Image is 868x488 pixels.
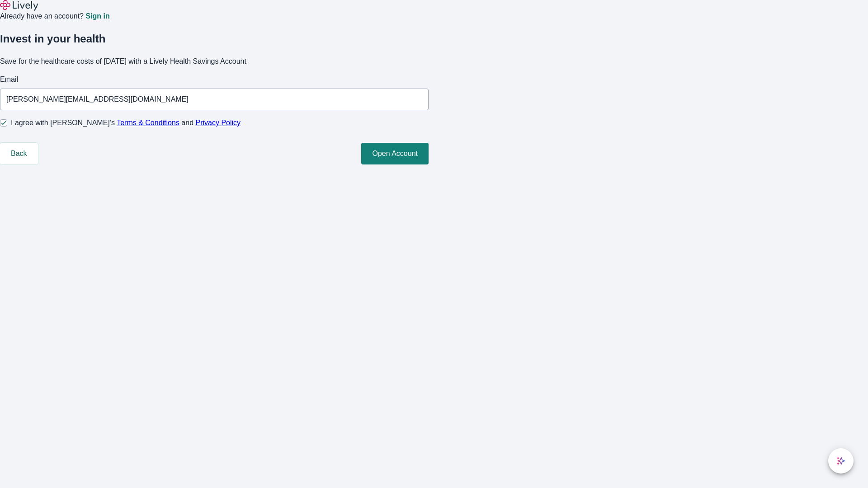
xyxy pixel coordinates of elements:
span: I agree with [PERSON_NAME]’s and [11,117,241,128]
a: Privacy Policy [196,119,241,127]
a: Sign in [85,13,109,20]
svg: Lively AI Assistant [836,456,845,465]
a: Terms & Conditions [117,119,179,127]
button: Open Account [361,143,429,164]
button: chat [828,448,854,474]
